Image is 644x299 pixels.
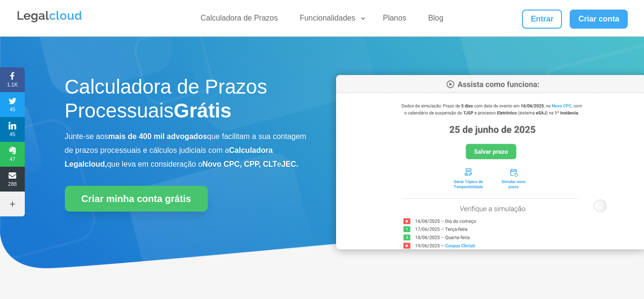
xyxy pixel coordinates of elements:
[16,17,83,25] a: Logo da Legalcloud
[65,146,273,168] b: Calculadora Legalcloud,
[522,10,562,29] a: Entrar
[65,186,208,212] a: Criar minha conta grátis
[108,132,207,140] b: mais de 400 mil advogados
[422,13,449,27] a: Blog
[65,130,308,171] p: Junte-se aos que facilitam a sua contagem de prazos processuais e cálculos judiciais com a que le...
[203,160,277,168] b: Novo CPC, CPP, CLT
[195,13,284,27] a: Calculadora de Prazos
[65,75,308,128] h1: Calculadora de Prazos Processuais
[570,10,628,29] a: Criar conta
[377,13,412,27] a: Planos
[16,10,83,24] img: Legalcloud Logo
[294,13,367,27] a: Funcionalidades
[174,99,231,122] strong: Grátis
[281,160,298,168] b: JEC.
